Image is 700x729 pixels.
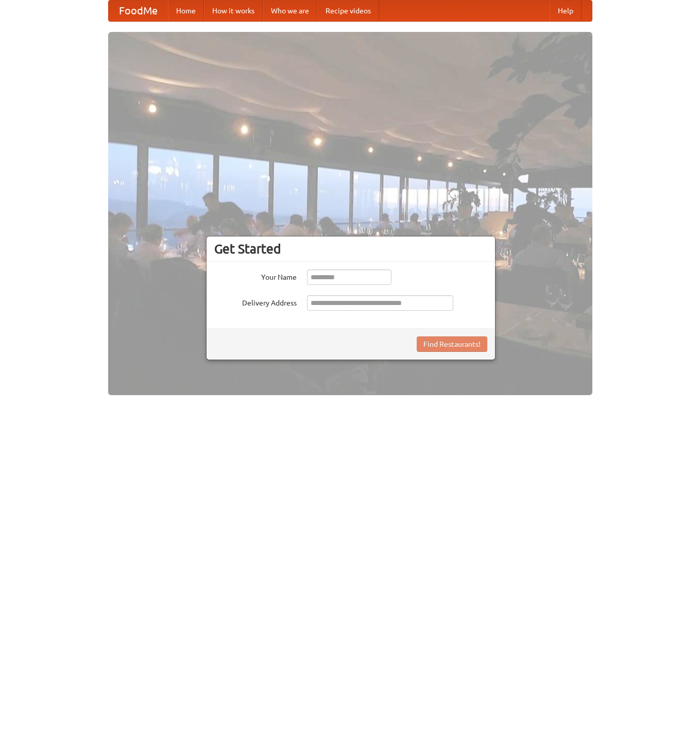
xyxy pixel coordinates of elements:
[417,336,487,352] button: Find Restaurants!
[550,1,582,21] a: Help
[168,1,204,21] a: Home
[214,295,297,308] label: Delivery Address
[317,1,379,21] a: Recipe videos
[214,269,297,282] label: Your Name
[214,241,487,257] h3: Get Started
[204,1,263,21] a: How it works
[109,1,168,21] a: FoodMe
[263,1,317,21] a: Who we are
